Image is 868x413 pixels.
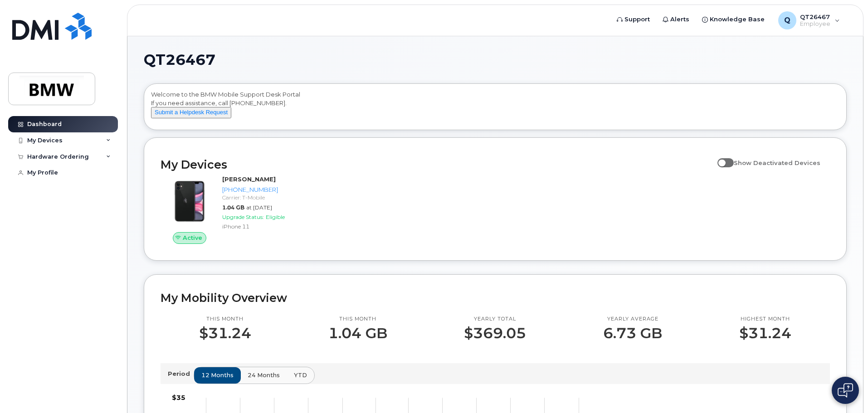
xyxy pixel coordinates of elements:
p: Yearly total [464,316,526,323]
a: Submit a Helpdesk Request [151,108,231,116]
span: 1.04 GB [222,204,244,211]
img: Open chat [838,383,853,398]
span: YTD [294,371,307,379]
button: Submit a Helpdesk Request [151,107,231,118]
p: $31.24 [739,325,791,341]
strong: [PERSON_NAME] [222,175,276,183]
h2: My Mobility Overview [161,291,830,305]
span: QT26467 [144,53,215,67]
p: This month [328,316,387,323]
h2: My Devices [161,158,713,171]
p: 1.04 GB [328,325,387,341]
p: $31.24 [199,325,251,341]
span: 24 months [248,371,280,379]
img: iPhone_11.jpg [168,180,211,223]
span: Upgrade Status: [222,214,264,220]
div: Carrier: T-Mobile [222,194,316,201]
a: Active[PERSON_NAME][PHONE_NUMBER]Carrier: T-Mobile1.04 GBat [DATE]Upgrade Status:EligibleiPhone 11 [161,175,320,244]
input: Show Deactivated Devices [717,154,725,161]
div: Welcome to the BMW Mobile Support Desk Portal If you need assistance, call [PHONE_NUMBER]. [151,90,839,126]
p: 6.73 GB [603,325,662,341]
tspan: $35 [172,394,185,402]
span: Eligible [266,214,285,220]
div: iPhone 11 [222,223,316,230]
p: This month [199,316,251,323]
p: Highest month [739,316,791,323]
span: Show Deactivated Devices [734,159,820,166]
div: [PHONE_NUMBER] [222,185,316,194]
p: $369.05 [464,325,526,341]
p: Yearly average [603,316,662,323]
span: Active [183,233,202,242]
span: at [DATE] [246,204,272,211]
p: Period [168,369,194,378]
